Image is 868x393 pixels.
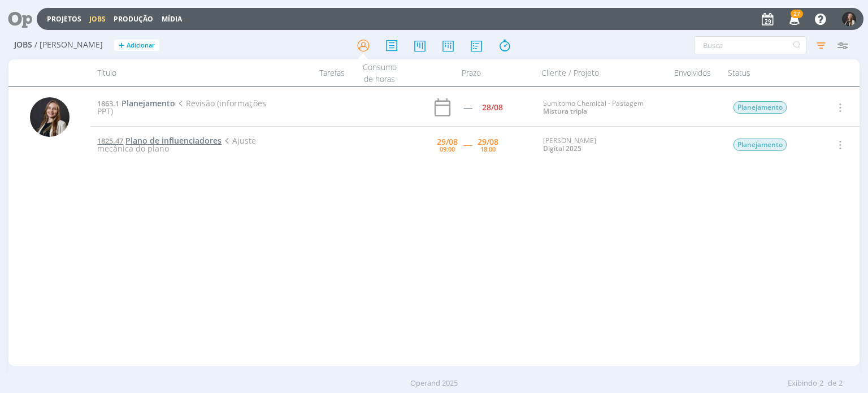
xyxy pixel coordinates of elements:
span: Adicionar [127,42,155,49]
a: Mídia [162,14,182,24]
span: Revisão (informações PPT) [97,98,266,116]
a: Mistura tripla [543,106,587,116]
span: Ajuste mecânica do plano [97,135,255,154]
span: 2 [819,378,823,389]
div: 09:00 [440,146,455,152]
a: Projetos [47,14,81,24]
span: / [PERSON_NAME] [34,40,103,50]
span: Planejamento [121,98,175,109]
span: + [119,40,124,51]
span: 27 [791,10,803,18]
a: 1825.47Plano de influenciadores [97,135,222,146]
div: Status [721,59,817,86]
div: 29/08 [437,138,458,146]
span: Planejamento [734,139,787,151]
span: Plano de influenciadores [125,135,222,146]
img: L [842,12,856,26]
a: Jobs [89,14,106,24]
input: Busca [694,36,806,54]
span: Exibindo [788,378,817,389]
button: Mídia [158,15,185,24]
span: Jobs [14,40,32,50]
div: [PERSON_NAME] [543,137,659,153]
div: 28/08 [482,103,503,111]
span: de [828,378,836,389]
div: Consumo de horas [351,59,408,86]
div: Sumitomo Chemical - Pastagem [543,100,659,116]
button: Jobs [86,15,109,24]
div: Tarefas [284,59,351,86]
span: Planejamento [734,101,787,114]
span: 1825.47 [97,136,123,146]
div: ----- [463,103,472,111]
img: L [30,97,70,137]
a: Produção [114,14,153,24]
span: 2 [839,378,843,389]
div: 29/08 [478,138,498,146]
div: Cliente / Projeto [535,59,665,86]
button: Projetos [44,15,85,24]
button: L [841,9,857,29]
div: Título [90,59,283,86]
a: Digital 2025 [543,144,581,153]
a: 1863.1Planejamento [97,98,175,109]
span: 1863.1 [97,98,119,109]
div: Envolvidos [665,59,721,86]
div: 18:00 [480,146,496,152]
button: +Adicionar [114,40,159,51]
span: ----- [463,139,472,150]
button: 27 [782,9,805,29]
div: Prazo [408,59,535,86]
button: Produção [110,15,157,24]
